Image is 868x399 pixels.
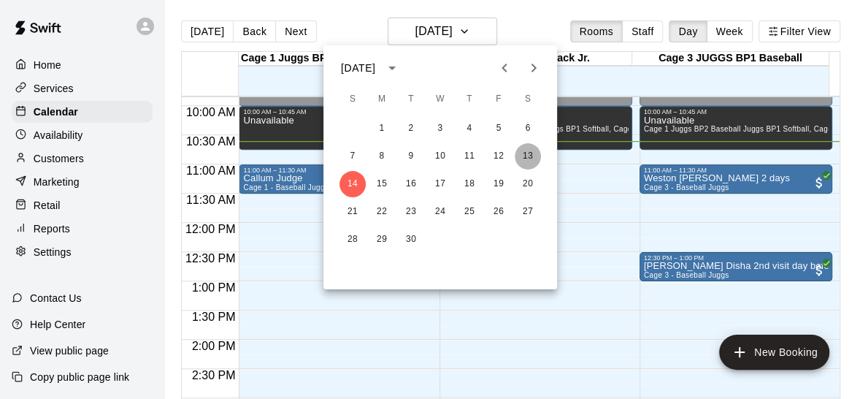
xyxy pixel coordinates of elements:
button: 13 [515,143,541,170]
button: 10 [427,143,453,170]
span: Thursday [456,85,483,114]
button: 15 [369,171,395,197]
button: 27 [515,199,541,225]
div: [DATE] [341,61,375,76]
button: 18 [456,171,483,197]
button: 20 [515,171,541,197]
button: 26 [485,199,512,225]
button: 4 [456,115,483,142]
button: Previous month [490,53,519,83]
button: 5 [485,115,512,142]
button: 19 [485,171,512,197]
button: 28 [339,227,366,253]
span: Wednesday [427,85,453,114]
button: 9 [398,143,424,170]
button: 8 [369,143,395,170]
span: Sunday [339,85,366,114]
button: 7 [339,143,366,170]
span: Saturday [515,85,541,114]
button: 3 [427,115,453,142]
span: Friday [485,85,512,114]
button: 6 [515,115,541,142]
button: 30 [398,227,424,253]
button: 17 [427,171,453,197]
span: Monday [369,85,395,114]
button: 23 [398,199,424,225]
button: 2 [398,115,424,142]
button: 12 [485,143,512,170]
button: 11 [456,143,483,170]
button: 1 [369,115,395,142]
button: 25 [456,199,483,225]
button: 22 [369,199,395,225]
button: 14 [339,171,366,197]
button: 16 [398,171,424,197]
button: 29 [369,227,395,253]
button: 21 [339,199,366,225]
span: Tuesday [398,85,424,114]
button: Next month [519,53,548,83]
button: 24 [427,199,453,225]
button: calendar view is open, switch to year view [380,56,404,80]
